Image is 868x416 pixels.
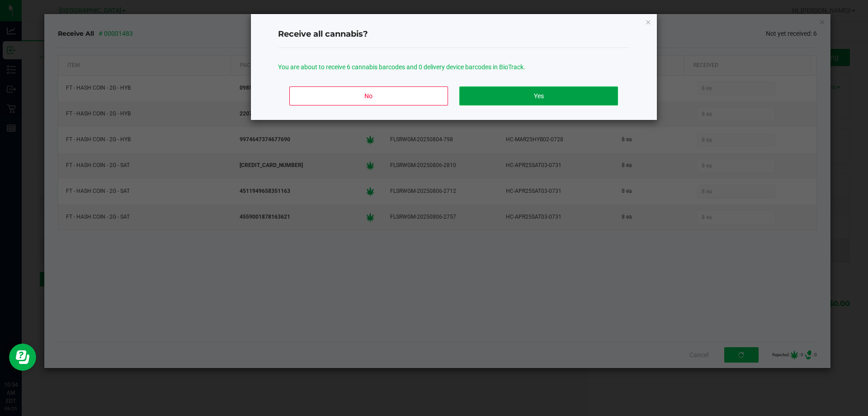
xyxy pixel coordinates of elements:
iframe: Resource center [9,344,36,371]
h4: Receive all cannabis? [278,29,630,40]
button: No [289,86,448,105]
button: Close [645,16,651,27]
button: Yes [459,86,618,105]
p: You are about to receive 6 cannabis barcodes and 0 delivery device barcodes in BioTrack. [278,62,630,72]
